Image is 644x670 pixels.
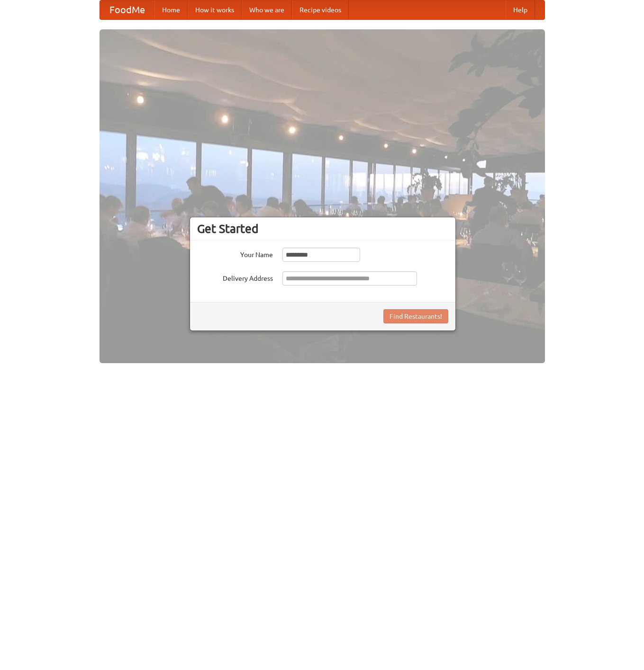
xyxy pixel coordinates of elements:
[100,0,154,19] a: FoodMe
[383,309,448,323] button: Find Restaurants!
[292,0,349,19] a: Recipe videos
[154,0,188,19] a: Home
[197,271,273,283] label: Delivery Address
[242,0,292,19] a: Who we are
[188,0,242,19] a: How it works
[197,222,448,236] h3: Get Started
[506,0,535,19] a: Help
[197,248,273,259] label: Your Name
